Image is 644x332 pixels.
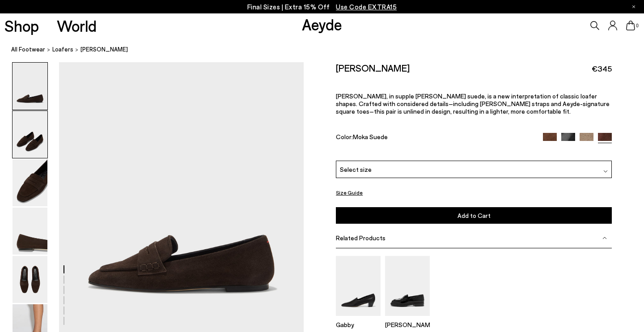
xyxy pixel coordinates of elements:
img: svg%3E [602,236,607,240]
p: [PERSON_NAME], in supple [PERSON_NAME] suede, is a new interpretation of classic loafer shapes. C... [336,92,612,115]
button: Add to Cart [336,207,612,224]
img: Alfie Suede Loafers - Image 4 [13,208,47,255]
a: All Footwear [11,45,45,54]
p: Gabby [336,321,381,328]
img: Alfie Suede Loafers - Image 1 [13,63,47,110]
span: Select size [340,165,372,174]
span: Related Products [336,234,386,242]
div: Color: [336,133,534,143]
img: Leon Loafers [385,256,430,315]
a: Aeyde [302,15,342,34]
span: 0 [635,23,640,28]
p: Final Sizes | Extra 15% Off [247,1,397,13]
a: Gabby Almond-Toe Loafers Gabby [336,310,381,328]
img: Alfie Suede Loafers - Image 5 [13,256,47,303]
nav: breadcrumb [11,38,644,62]
a: 0 [626,21,635,30]
span: Navigate to /collections/ss25-final-sizes [336,3,397,11]
img: svg%3E [603,169,608,174]
h2: [PERSON_NAME] [336,62,410,73]
img: Alfie Suede Loafers - Image 2 [13,111,47,158]
span: Loafers [52,46,73,53]
img: Gabby Almond-Toe Loafers [336,256,381,315]
a: Leon Loafers [PERSON_NAME] [385,310,430,328]
span: Add to Cart [458,212,491,219]
span: [PERSON_NAME] [80,45,128,54]
button: Size Guide [336,187,363,198]
span: Moka Suede [353,133,388,140]
span: €345 [592,63,612,74]
img: Alfie Suede Loafers - Image 3 [13,159,47,206]
p: [PERSON_NAME] [385,321,430,328]
a: Shop [4,18,39,34]
a: Loafers [52,45,73,54]
a: World [57,18,97,34]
